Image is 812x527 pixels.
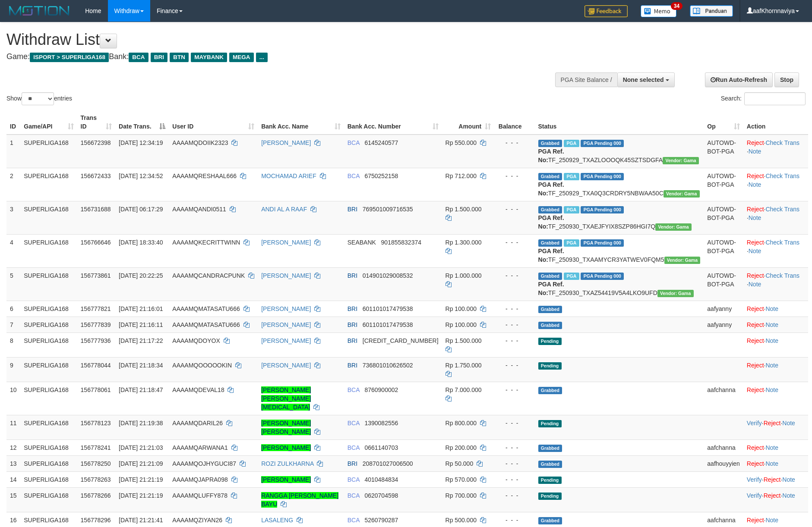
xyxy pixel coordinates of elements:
a: Note [749,148,761,155]
th: Status [535,110,704,135]
a: Reject [747,386,764,393]
td: aafyanny [704,317,743,333]
select: Showentries [22,92,54,105]
span: 34 [671,2,682,10]
div: - - - [498,386,531,394]
th: Op: activate to sort column ascending [704,110,743,135]
span: [DATE] 21:16:11 [119,321,163,328]
a: Reject [747,444,764,451]
label: Search: [721,92,806,105]
td: 7 [6,317,20,333]
span: 156778296 [81,517,111,524]
a: Reject [764,420,781,427]
a: Reject [747,460,764,467]
input: Search: [744,92,806,105]
th: Action [743,110,808,135]
td: AUTOWD-BOT-PGA [704,201,743,234]
span: Grabbed [538,173,562,180]
td: SUPERLIGA168 [20,415,77,439]
a: Reject [747,517,764,524]
a: ROZI ZULKHARNA [261,460,313,467]
span: Copy 6750252158 to clipboard [364,173,398,179]
a: RANGGA [PERSON_NAME] BAYU [261,492,338,508]
img: MOTION_logo.png [6,4,72,17]
span: [DATE] 21:19:38 [119,420,163,427]
a: Stop [774,72,799,87]
span: Rp 1.300.000 [445,239,482,246]
span: AAAAMQDOIIK2323 [172,139,228,146]
span: AAAAMQDOYOX [172,337,220,344]
td: · [743,317,808,333]
td: SUPERLIGA168 [20,267,77,301]
td: SUPERLIGA168 [20,357,77,382]
button: None selected [617,72,675,87]
span: Vendor URL: https://trx31.1velocity.biz [663,157,699,164]
a: Reject [747,272,764,279]
span: PGA Pending [581,206,624,213]
img: Button%20Memo.svg [641,5,677,17]
span: MAYBANK [191,53,227,62]
a: [PERSON_NAME] [PERSON_NAME] [261,420,311,435]
span: Grabbed [538,140,562,147]
a: [PERSON_NAME] [261,362,311,369]
span: Marked by aafsoycanthlai [564,173,579,180]
a: Note [765,517,778,524]
span: Grabbed [538,445,562,452]
td: 2 [6,168,20,201]
span: Marked by aafheankoy [564,239,579,247]
td: SUPERLIGA168 [20,234,77,267]
span: BCA [348,444,360,451]
a: Reject [747,321,764,328]
a: [PERSON_NAME] [PERSON_NAME][MEDICAL_DATA] [261,386,311,411]
a: Reject [747,206,764,213]
td: SUPERLIGA168 [20,135,77,168]
a: Note [765,362,778,369]
span: Pending [538,420,562,427]
span: BRI [348,460,357,467]
span: 156777936 [81,337,111,344]
span: [DATE] 21:18:34 [119,362,163,369]
a: Reject [747,362,764,369]
span: BRI [348,337,357,344]
b: PGA Ref. No: [538,281,564,296]
b: PGA Ref. No: [538,181,564,197]
a: Verify [747,420,762,427]
td: 9 [6,357,20,382]
img: Feedback.jpg [585,5,628,17]
div: - - - [498,336,531,345]
span: 156731688 [81,206,111,213]
td: TF_250929_TXA0Q3CRDRY5NBWAA50C [535,168,704,201]
a: [PERSON_NAME] [261,444,311,451]
div: - - - [498,304,531,313]
span: [DATE] 21:18:47 [119,386,163,393]
td: · · [743,168,808,201]
a: Reject [764,492,781,499]
span: Pending [538,477,562,484]
div: - - - [498,459,531,468]
span: 156672433 [81,173,111,179]
td: · [743,455,808,471]
span: Grabbed [538,387,562,394]
span: 156778241 [81,444,111,451]
th: Trans ID: activate to sort column ascending [77,110,116,135]
td: · [743,382,808,415]
td: SUPERLIGA168 [20,201,77,234]
td: · [743,357,808,382]
a: Run Auto-Refresh [705,72,773,87]
div: - - - [498,205,531,213]
a: Check Trans [765,173,799,179]
span: Copy 586301008560538 to clipboard [363,337,439,344]
span: Copy 0620704598 to clipboard [364,492,398,499]
th: Amount: activate to sort column ascending [442,110,495,135]
span: AAAAMQDARIL26 [172,420,223,427]
span: 156777821 [81,305,111,312]
th: Bank Acc. Number: activate to sort column ascending [344,110,442,135]
a: Check Trans [765,139,799,146]
a: Reject [747,337,764,344]
span: AAAAMQCANDRACPUNK [172,272,245,279]
span: 156766646 [81,239,111,246]
span: BRI [348,321,357,328]
span: [DATE] 12:34:19 [119,139,163,146]
a: Note [765,444,778,451]
span: AAAAMQOOOOOKIN [172,362,232,369]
